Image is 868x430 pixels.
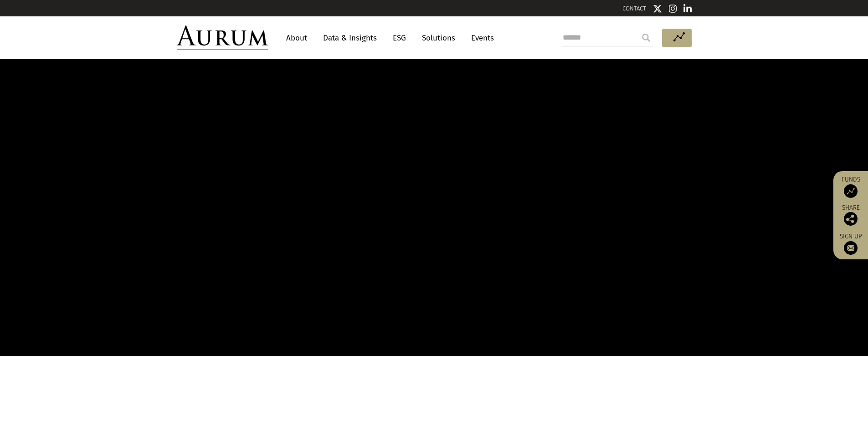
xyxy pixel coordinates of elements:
img: Access Funds [844,184,858,198]
img: Share this post [844,212,858,226]
a: ESG [388,30,411,46]
img: Sign up to our newsletter [844,241,858,255]
img: Instagram icon [669,4,677,13]
a: Data & Insights [318,30,381,46]
input: Submit [637,29,655,47]
img: Aurum [177,25,268,50]
img: Linkedin icon [683,4,692,13]
a: CONTACT [622,5,646,12]
a: About [282,30,312,46]
a: Solutions [417,30,460,46]
a: Events [467,30,494,46]
a: Funds [838,176,863,198]
div: Share [838,205,863,226]
img: Twitter icon [653,4,662,13]
a: Sign up [838,233,863,255]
